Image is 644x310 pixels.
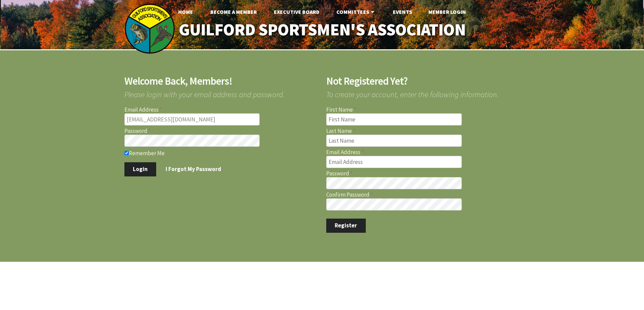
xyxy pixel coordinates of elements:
[124,86,318,98] span: Please login with your email address and password.
[124,151,129,155] input: Remember Me
[268,5,325,19] a: Executive Board
[326,149,520,155] label: Email Address
[205,5,262,19] a: Become A Member
[326,156,462,168] input: Email Address
[326,128,520,134] label: Last Name
[124,107,318,113] label: Email Address
[326,171,520,176] label: Password
[124,113,260,125] input: Email Address
[326,86,520,98] span: To create your account, enter the following information.
[326,219,366,233] button: Register
[326,76,520,86] h2: Not Registered Yet?
[124,3,175,54] img: logo_sm.png
[157,162,230,176] a: I Forgot My Password
[173,5,198,19] a: Home
[326,107,520,113] label: First Name
[124,76,318,86] h2: Welcome Back, Members!
[387,5,418,19] a: Events
[124,128,318,134] label: Password
[331,5,381,19] a: Committees
[326,113,462,125] input: First Name
[423,5,471,19] a: Member Login
[124,162,157,176] button: Login
[164,16,480,44] a: Guilford Sportsmen's Association
[326,192,520,198] label: Confirm Password
[326,135,462,147] input: Last Name
[124,149,318,156] label: Remember Me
